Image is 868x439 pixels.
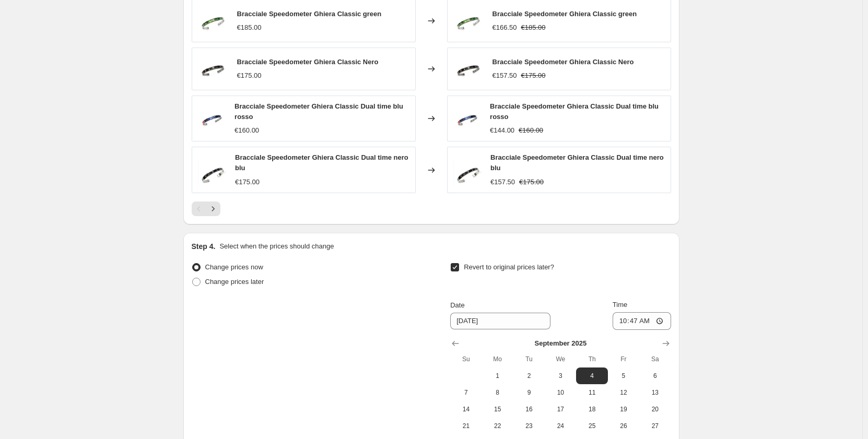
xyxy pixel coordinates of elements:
th: Friday [608,351,639,367]
span: 16 [518,405,541,413]
th: Thursday [576,351,607,367]
button: Monday September 1 2025 [482,367,513,384]
span: 2 [518,372,541,380]
button: Tuesday September 2 2025 [513,367,545,384]
span: Bracciale Speedometer Ghiera Classic Nero [237,58,379,66]
img: bracciale-classic-green_80x.jpg [197,5,229,37]
span: Revert to original prices later? [464,263,554,271]
span: Bracciale Speedometer Ghiera Classic green [492,10,637,18]
h2: Step 4. [192,241,216,252]
strike: €185.00 [521,22,546,33]
span: Th [580,355,603,363]
span: 10 [549,388,572,397]
span: Tu [518,355,541,363]
span: Bracciale Speedometer Ghiera Classic Nero [492,58,634,66]
div: €160.00 [234,125,259,136]
span: Bracciale Speedometer Ghiera Classic Dual time nero blu [235,153,408,172]
span: 11 [580,388,603,397]
button: Thursday September 4 2025 [576,367,607,384]
button: Thursday September 25 2025 [576,418,607,434]
div: €175.00 [237,70,262,81]
span: 17 [549,405,572,413]
span: Bracciale Speedometer Ghiera Classic Dual time blu rosso [234,102,403,121]
span: 12 [612,388,635,397]
span: Su [454,355,477,363]
div: €185.00 [237,22,262,33]
button: Sunday September 7 2025 [450,384,482,401]
img: bracciale-classic-dual-time-blu-rosso_80x.jpg [197,103,227,134]
span: Bracciale Speedometer Ghiera Classic green [237,10,382,18]
button: Thursday September 11 2025 [576,384,607,401]
span: 14 [454,405,477,413]
img: SBR-0439-N_773x_webp_80x.jpg [197,155,227,186]
strike: €175.00 [521,70,546,81]
button: Sunday September 14 2025 [450,401,482,418]
button: Show previous month, August 2025 [448,336,463,351]
th: Wednesday [545,351,576,367]
button: Friday September 19 2025 [608,401,639,418]
th: Tuesday [513,351,545,367]
span: Change prices now [205,263,263,271]
input: 12:00 [613,312,671,330]
div: €157.50 [490,177,515,187]
span: 8 [486,388,509,397]
div: €144.00 [490,125,514,136]
p: Select when the prices should change [219,241,334,252]
button: Friday September 5 2025 [608,367,639,384]
img: bracciale-classic-green_80x.jpg [453,5,484,37]
button: Tuesday September 23 2025 [513,418,545,434]
th: Saturday [639,351,671,367]
input: 8/28/2025 [450,313,550,329]
button: Saturday September 27 2025 [639,418,671,434]
img: bracciale-classic-nero_80x.jpg [197,53,229,85]
span: 22 [486,422,509,430]
div: €175.00 [235,177,260,187]
span: Bracciale Speedometer Ghiera Classic Dual time blu rosso [490,102,659,121]
button: Show next month, October 2025 [659,336,673,351]
span: 24 [549,422,572,430]
button: Monday September 8 2025 [482,384,513,401]
button: Thursday September 18 2025 [576,401,607,418]
span: 7 [454,388,477,397]
button: Friday September 12 2025 [608,384,639,401]
button: Tuesday September 16 2025 [513,401,545,418]
span: We [549,355,572,363]
span: Sa [643,355,666,363]
button: Saturday September 20 2025 [639,401,671,418]
nav: Pagination [192,201,220,216]
span: 23 [518,422,541,430]
strike: €175.00 [519,177,544,187]
span: 13 [643,388,666,397]
div: €166.50 [492,22,517,33]
div: €157.50 [492,70,517,81]
button: Friday September 26 2025 [608,418,639,434]
button: Wednesday September 17 2025 [545,401,576,418]
span: 19 [612,405,635,413]
button: Wednesday September 24 2025 [545,418,576,434]
button: Tuesday September 9 2025 [513,384,545,401]
button: Next [206,201,220,216]
button: Sunday September 21 2025 [450,418,482,434]
th: Monday [482,351,513,367]
span: 26 [612,422,635,430]
span: 4 [580,372,603,380]
button: Saturday September 13 2025 [639,384,671,401]
span: 9 [518,388,541,397]
span: Change prices later [205,278,264,286]
button: Wednesday September 3 2025 [545,367,576,384]
th: Sunday [450,351,482,367]
button: Monday September 15 2025 [482,401,513,418]
img: SBR-0439-N_773x_webp_80x.jpg [453,155,483,186]
span: 21 [454,422,477,430]
span: 3 [549,372,572,380]
span: Date [450,301,464,309]
span: 15 [486,405,509,413]
span: Bracciale Speedometer Ghiera Classic Dual time nero blu [490,153,664,172]
button: Saturday September 6 2025 [639,367,671,384]
img: bracciale-classic-nero_80x.jpg [453,53,484,85]
span: 1 [486,372,509,380]
span: Fr [612,355,635,363]
span: 25 [580,422,603,430]
img: bracciale-classic-dual-time-blu-rosso_80x.jpg [453,103,482,134]
span: 27 [643,422,666,430]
